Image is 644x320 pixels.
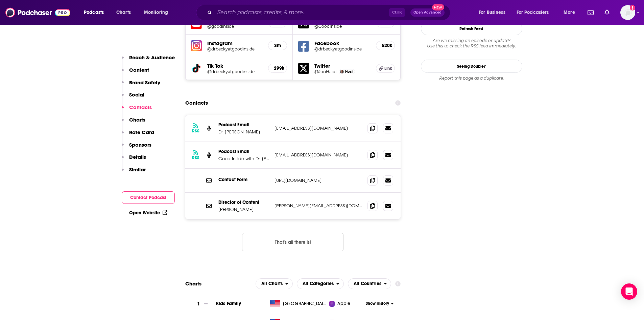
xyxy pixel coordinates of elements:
[303,281,334,286] span: All Categories
[337,300,350,307] span: Apple
[197,300,200,308] h3: 1
[207,46,263,51] a: @drbeckyatgoodinside
[79,7,113,18] button: open menu
[479,8,505,17] span: For Business
[218,199,269,205] p: Director of Content
[256,278,293,289] h2: Platforms
[129,104,152,110] p: Contacts
[207,24,263,29] a: @goodinside
[585,7,596,18] a: Show notifications dropdown
[559,7,583,18] button: open menu
[275,177,362,183] p: [URL][DOMAIN_NAME]
[215,7,389,18] input: Search podcasts, credits, & more...
[129,129,154,135] p: Rate Card
[207,69,263,74] a: @drbeckyatgoodinside
[376,64,395,73] a: Link
[185,280,201,287] h2: Charts
[192,128,199,134] h3: RSS
[297,278,344,289] h2: Categories
[192,155,199,161] h3: RSS
[314,63,371,69] h5: Twitter
[122,91,144,104] button: Social
[340,70,344,73] img: Jonathan Haidt
[122,54,175,67] button: Reach & Audience
[129,166,146,173] p: Similar
[122,191,175,204] button: Contact Podcast
[384,66,392,71] span: Link
[314,40,371,46] h5: Facebook
[122,67,149,79] button: Content
[275,203,362,209] p: [PERSON_NAME][EMAIL_ADDRESS][DOMAIN_NAME]
[275,125,362,131] p: [EMAIL_ADDRESS][DOMAIN_NAME]
[348,278,391,289] button: open menu
[129,142,151,148] p: Sponsors
[129,116,145,123] p: Charts
[218,149,269,154] p: Podcast Email
[129,91,144,98] p: Social
[122,166,146,179] button: Similar
[5,6,70,19] img: Podchaser - Follow, Share and Rate Podcasts
[432,4,444,10] span: New
[129,79,160,86] p: Brand Safety
[389,8,405,17] span: Ctrl K
[620,5,635,20] button: Show profile menu
[512,7,559,18] button: open menu
[348,278,391,289] h2: Countries
[122,116,145,129] button: Charts
[517,8,549,17] span: For Podcasters
[122,142,151,154] button: Sponsors
[354,281,381,286] span: All Countries
[129,54,175,61] p: Reach & Audience
[218,122,269,128] p: Podcast Email
[274,65,281,71] h5: 299k
[185,295,216,313] a: 1
[112,7,135,18] a: Charts
[129,210,167,216] a: Open Website
[216,301,241,306] a: Kids Family
[421,76,522,81] div: Report this page as a duplicate.
[564,8,575,17] span: More
[274,43,281,48] h5: 3m
[218,156,269,162] p: Good Inside with Dr. [PERSON_NAME] Podcast Email
[345,69,353,74] span: Host
[314,24,371,29] a: @GoodInside
[207,63,263,69] h5: Tik Tok
[382,43,389,48] h5: 520k
[410,8,445,17] button: Open AdvancedNew
[218,129,269,135] p: Dr. [PERSON_NAME]
[421,38,522,49] div: Are we missing an episode or update? Use this to check the RSS feed immediately.
[366,301,389,306] span: Show History
[84,8,104,17] span: Podcasts
[283,300,327,307] span: United States
[122,129,154,142] button: Rate Card
[620,5,635,20] img: User Profile
[363,301,396,306] button: Show History
[242,233,343,251] button: Nothing here.
[275,152,362,158] p: [EMAIL_ADDRESS][DOMAIN_NAME]
[620,5,635,20] span: Logged in as alisontucker
[621,283,637,300] div: Open Intercom Messenger
[129,154,146,160] p: Details
[267,300,329,307] a: [GEOGRAPHIC_DATA]
[413,11,442,14] span: Open Advanced
[630,5,635,10] svg: Add a profile image
[474,7,514,18] button: open menu
[256,278,293,289] button: open menu
[314,69,337,74] a: @JonHaidt
[421,22,522,35] button: Refresh Feed
[122,79,160,92] button: Brand Safety
[314,46,371,51] a: @drbeckyatgoodinside
[421,60,522,73] a: Seeing Double?
[122,104,152,116] button: Contacts
[218,207,269,212] p: [PERSON_NAME]
[122,154,146,166] button: Details
[218,177,269,183] p: Contact Form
